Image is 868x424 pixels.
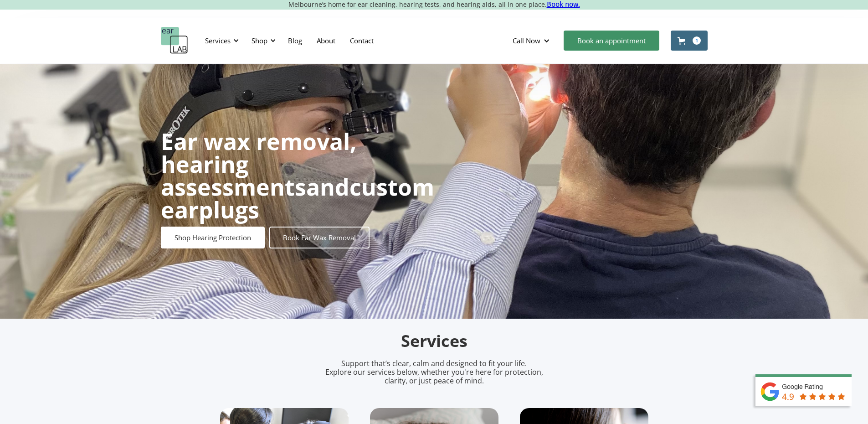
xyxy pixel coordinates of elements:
a: Blog [281,27,309,54]
p: Support that’s clear, calm and designed to fit your life. Explore our services below, whether you... [313,359,555,386]
div: 1 [693,36,701,45]
h2: Services [220,331,648,352]
a: home [161,27,188,54]
div: Shop [246,27,278,54]
a: Shop Hearing Protection [161,227,265,248]
a: Book an appointment [564,31,659,51]
a: About [309,27,343,54]
div: Shop [252,36,267,45]
a: Contact [343,27,381,54]
a: Book Ear Wax Removal [269,227,370,248]
div: Services [205,36,231,45]
a: Open cart containing 1 items [671,31,708,51]
h1: and [161,130,434,221]
strong: custom earplugs [161,171,434,225]
div: Call Now [505,27,559,54]
strong: Ear wax removal, hearing assessments [161,126,356,202]
div: Services [200,27,241,54]
div: Call Now [513,36,540,45]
